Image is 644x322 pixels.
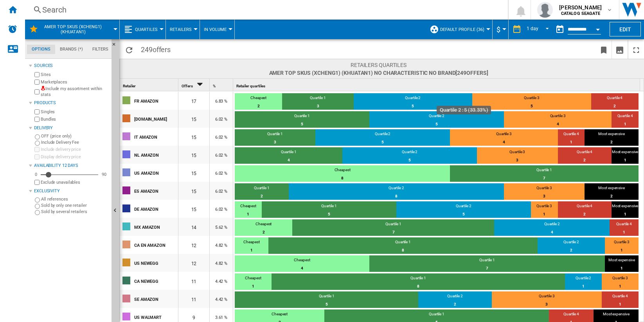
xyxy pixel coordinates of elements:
div: 12 [178,254,209,272]
div: Quartile 1 [235,113,369,120]
div: Quartile 2 [418,293,492,300]
div: Most expensive [612,203,639,210]
div: 12 [178,236,209,254]
td: Quartile 2 : 8 (53.33%) [289,183,504,201]
div: 3 [477,156,558,164]
div: Cheapest [235,95,282,102]
div: 11 [178,272,209,290]
label: Include delivery price [41,147,108,152]
md-tab-item: Options [27,45,55,54]
div: 3 [235,138,315,146]
div: Quartile 4 [558,149,612,156]
td: Quartile 1 : 7 (46.67%) [450,165,639,183]
div: 2 [538,246,605,254]
td: Quartile 1 : 3 (20%) [235,129,315,147]
div: 4.82 % [210,236,233,254]
div: Quartile 1 [262,203,396,210]
button: md-calendar [552,22,568,37]
td: Quartile 2 : 4 (28.57%) [494,219,610,237]
div: 8 [268,246,538,254]
td: Most expensive : 1 (6.67%) [612,147,639,165]
div: Quartile 2 [538,239,605,246]
td: Cheapest : 2 (14.29%) [235,219,292,237]
div: Quartile 1 [272,275,565,282]
div: 4 [494,228,610,236]
div: 2 [418,300,492,308]
div: 90 [100,172,108,177]
label: Marketplaces [41,79,108,85]
td: Quartile 3 : 3 (20%) [477,147,558,165]
button: Hide [112,39,121,53]
div: 1 [235,282,272,290]
td: Quartile 1 : 8 (66.67%) [268,237,538,255]
div: Sources [34,63,108,69]
button: Open calendar [591,21,605,35]
div: Cheapest [235,221,292,228]
button: Reload [121,40,137,59]
div: 7 [292,228,494,236]
div: 8 [235,174,450,182]
span: % [213,84,216,88]
div: Most expensive [612,149,639,156]
div: Search [42,4,487,15]
span: offers [153,45,171,54]
img: alerts-logo.svg [8,24,17,34]
button: Download as image [612,40,628,59]
div: 4.82 % [210,254,233,272]
input: Display delivery price [34,154,40,159]
div: Quartile 1 [369,257,605,264]
td: Quartile 3 : 4 (26.67%) [450,129,558,147]
md-tab-item: Filters [88,45,113,54]
div: Quartile 1 [450,167,639,174]
span: [PERSON_NAME] [559,4,602,11]
input: All references [35,197,40,203]
div: Cheapest [235,203,262,210]
div: 6.02 % [210,146,233,164]
div: Exclusivity [34,188,108,194]
label: Include my assortment within stats [41,86,108,98]
div: Quartile 1 [235,149,342,156]
div: 3 [504,192,585,200]
div: Cheapest [235,275,272,282]
div: Cheapest [235,239,268,246]
div: 1 [235,210,262,218]
div: Quartile 1 [235,293,418,300]
div: Quartile 4 [610,221,639,228]
div: Cheapest [235,167,450,174]
div: 1 [235,246,268,254]
b: CATALOG SEAGATE [561,11,600,16]
input: Marketplaces [34,80,40,85]
div: 2 [591,102,639,110]
div: Retailer quartiles Sort None [235,79,640,91]
div: Cheapest [235,311,324,318]
div: Quartile 3 [605,239,639,246]
div: 6.02 % [210,110,233,128]
div: 0 [33,172,39,177]
div: Sort None [235,79,640,91]
div: Most expensive [585,185,639,192]
div: 6.02 % [210,200,233,218]
label: Sold by several retailers [41,209,108,215]
button: Retailers [170,20,196,39]
div: 2 [585,192,639,200]
div: 5 [235,300,418,308]
div: 1 [605,264,639,272]
input: OFF (price only) [35,134,40,139]
div: 2 [558,156,612,164]
div: 8 [289,192,504,200]
td: Quartile 2 : 5 (33.33%) [342,147,477,165]
div: FR AMAZON [134,92,178,109]
span: AMER TOP SKUs (xcheng1) (khuatan1) [41,24,104,34]
div: 2 [235,192,289,200]
md-slider: Availability [41,171,98,179]
span: $ [496,25,500,34]
button: Bookmark this report [596,40,612,59]
button: In volume [204,20,230,39]
div: NL AMAZON [134,147,178,163]
div: Quartile 1 [268,239,538,246]
div: 1 [612,120,639,128]
div: 2 [558,210,612,218]
td: Cheapest : 1 (6.67%) [235,201,262,219]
